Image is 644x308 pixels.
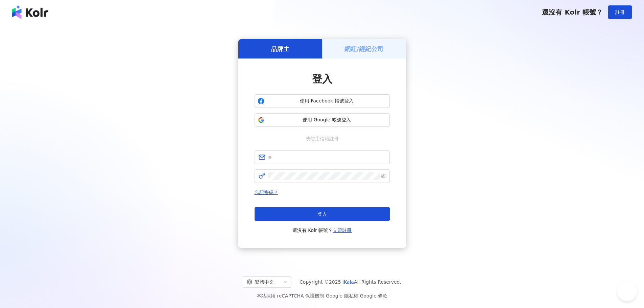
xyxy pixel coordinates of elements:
[292,226,352,234] span: 還沒有 Kolr 帳號？
[344,45,383,53] h5: 網紅/經紀公司
[255,94,390,108] button: 使用 Facebook 帳號登入
[271,45,289,53] h5: 品牌主
[247,277,281,287] div: 繁體中文
[333,228,352,233] a: 立即註冊
[312,73,332,85] span: 登入
[360,293,387,299] a: Google 條款
[615,9,625,15] span: 註冊
[317,211,327,217] span: 登入
[324,293,326,299] span: |
[267,117,387,123] span: 使用 Google 帳號登入
[267,98,387,104] span: 使用 Facebook 帳號登入
[301,135,343,142] span: 或使用信箱註冊
[257,292,387,300] span: 本站採用 reCAPTCHA 保護機制
[255,190,278,195] a: 忘記密碼？
[342,279,354,285] a: iKala
[255,113,390,127] button: 使用 Google 帳號登入
[300,278,401,286] span: Copyright © 2025 All Rights Reserved.
[358,293,360,299] span: |
[617,281,637,301] iframe: Help Scout Beacon - Open
[255,207,390,221] button: 登入
[608,5,632,19] button: 註冊
[381,174,386,179] span: eye-invisible
[12,5,48,19] img: logo
[542,8,603,16] span: 還沒有 Kolr 帳號？
[326,293,358,299] a: Google 隱私權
